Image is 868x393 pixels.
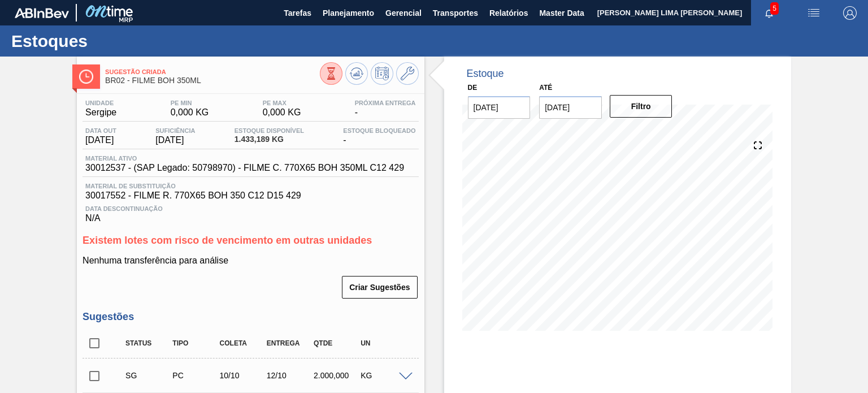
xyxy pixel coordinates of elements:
span: Master Data [539,6,584,20]
div: KG [358,371,409,380]
div: UN [358,339,409,347]
span: 0,000 KG [171,107,209,118]
div: Criar Sugestões [343,275,418,300]
p: Nenhuma transferência para análise [83,256,418,266]
div: - [352,100,419,118]
span: [DATE] [155,135,195,145]
div: Status [123,339,174,347]
button: Programar Estoque [371,62,393,85]
span: Data out [85,127,116,134]
span: [DATE] [85,135,116,145]
button: Visão Geral dos Estoques [320,62,342,85]
div: Coleta [217,339,268,347]
h1: Estoques [11,34,212,47]
button: Atualizar Gráfico [345,62,368,85]
div: Entrega [264,339,315,347]
button: Ir ao Master Data / Geral [396,62,419,85]
div: Pedido de Compra [170,371,221,380]
input: dd/mm/yyyy [539,96,602,119]
img: userActions [807,6,821,20]
span: 30012537 - (SAP Legado: 50798970) - FILME C. 770X65 BOH 350ML C12 429 [85,163,404,173]
div: 10/10/2025 [217,371,268,380]
span: Existem lotes com risco de vencimento em outras unidades [83,235,372,246]
span: 1.433,189 KG [235,135,304,144]
div: Qtde [311,339,362,347]
div: Tipo [170,339,221,347]
div: Sugestão Criada [123,371,174,380]
label: De [468,84,478,92]
img: TNhmsLtSVTkK8tSr43FrP2fwEKptu5GPRR3wAAAABJRU5ErkJggg== [15,8,69,18]
span: Transportes [433,6,478,20]
span: Tarefas [284,6,311,20]
div: 12/10/2025 [264,371,315,380]
img: Ícone [79,70,93,84]
span: 30017552 - FILME R. 770X65 BOH 350 C12 D15 429 [85,191,415,201]
span: Próxima Entrega [355,100,416,106]
button: Criar Sugestões [342,276,417,299]
span: Material ativo [85,155,404,162]
div: 2.000,000 [311,371,362,380]
span: 0,000 KG [263,107,301,118]
img: Logout [843,6,857,20]
span: PE MAX [263,100,301,106]
span: Estoque Bloqueado [343,127,415,134]
span: Relatórios [489,6,528,20]
span: 5 [770,2,779,15]
span: Gerencial [385,6,422,20]
span: Estoque Disponível [235,127,304,134]
span: PE MIN [171,100,209,106]
span: Suficiência [155,127,195,134]
button: Filtro [610,95,672,118]
span: Sugestão Criada [105,68,319,75]
div: Estoque [467,68,504,80]
span: Material de Substituição [85,183,415,189]
span: Data Descontinuação [85,205,415,212]
div: - [340,127,418,145]
button: Notificações [751,5,787,21]
span: Planejamento [323,6,374,20]
span: Sergipe [85,107,116,118]
span: Unidade [85,100,116,106]
label: Até [539,84,552,92]
div: N/A [83,201,418,223]
span: BR02 - FILME BOH 350ML [105,76,319,85]
h3: Sugestões [83,311,418,323]
input: dd/mm/yyyy [468,96,531,119]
